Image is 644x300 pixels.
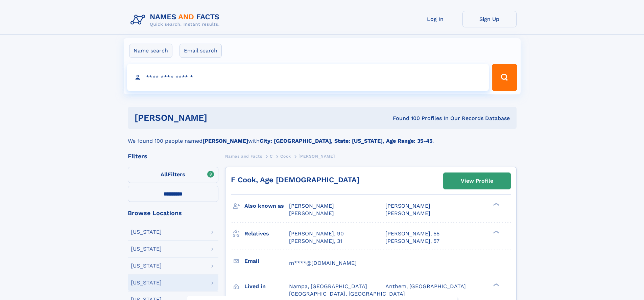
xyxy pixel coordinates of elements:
b: [PERSON_NAME] [202,138,248,144]
span: Anthem, [GEOGRAPHIC_DATA] [385,283,466,290]
div: [US_STATE] [131,229,162,235]
a: Sign Up [462,11,517,27]
span: [PERSON_NAME] [289,210,334,216]
h1: [PERSON_NAME] [135,114,300,122]
h3: Relatives [244,228,289,239]
span: Nampa, [GEOGRAPHIC_DATA] [289,283,367,290]
b: City: [GEOGRAPHIC_DATA], State: [US_STATE], Age Range: 35-45 [260,138,432,144]
span: [PERSON_NAME] [385,210,430,216]
a: [PERSON_NAME], 57 [385,237,439,245]
a: C [270,152,273,160]
div: Filters [128,153,218,159]
a: [PERSON_NAME], 90 [289,230,344,237]
h3: Lived in [244,281,289,292]
h3: Email [244,255,289,267]
span: C [270,154,273,159]
span: [PERSON_NAME] [385,203,430,209]
a: Log In [408,11,462,27]
a: Cook [280,152,291,160]
div: [US_STATE] [131,246,162,252]
span: Cook [280,154,291,159]
img: Logo Names and Facts [128,11,225,29]
div: ❯ [492,230,500,234]
a: F Cook, Age [DEMOGRAPHIC_DATA] [231,176,359,184]
a: View Profile [444,173,510,189]
span: [PERSON_NAME] [299,154,335,159]
div: ❯ [492,202,500,207]
div: [US_STATE] [131,263,162,269]
label: Filters [128,167,218,183]
label: Email search [180,44,222,58]
button: Search Button [492,64,517,91]
a: Names and Facts [225,152,262,160]
span: [PERSON_NAME] [289,203,334,209]
div: View Profile [461,173,493,189]
a: [PERSON_NAME], 55 [385,230,439,237]
span: [GEOGRAPHIC_DATA], [GEOGRAPHIC_DATA] [289,291,405,297]
div: Found 100 Profiles In Our Records Database [300,115,510,122]
div: ❯ [492,282,500,287]
div: Browse Locations [128,210,218,216]
input: search input [127,64,489,91]
label: Name search [129,44,172,58]
span: All [161,171,168,178]
h3: Also known as [244,200,289,212]
a: [PERSON_NAME], 31 [289,237,342,245]
div: We found 100 people named with . [128,129,517,145]
div: [US_STATE] [131,280,162,285]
